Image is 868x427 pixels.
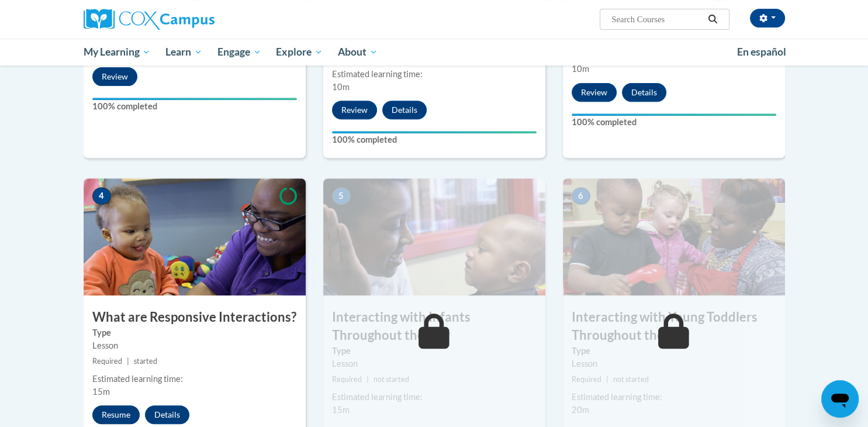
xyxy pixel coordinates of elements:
button: Search [704,12,721,26]
img: Course Image [84,178,306,295]
button: Details [622,83,666,102]
img: Course Image [563,178,785,295]
a: About [330,39,385,66]
label: Type [92,326,297,339]
span: 10m [332,82,350,92]
span: 4 [92,187,111,205]
iframe: Button to launch messaging window [821,380,859,418]
a: En español [729,40,794,64]
span: Engage [217,45,261,59]
h3: What are Responsive Interactions? [84,308,306,326]
h3: Interacting with Infants Throughout the Day [323,308,545,345]
h3: Interacting with Young Toddlers Throughout the Day [563,308,785,345]
img: Course Image [323,178,545,295]
span: En español [737,46,786,58]
span: 15m [332,405,350,415]
span: 6 [572,187,590,205]
button: Details [382,101,427,119]
span: started [134,357,157,366]
img: Cox Campus [84,9,215,30]
button: Details [145,405,189,424]
label: Type [572,345,776,357]
span: not started [613,375,649,384]
span: Explore [276,45,323,59]
span: About [338,45,378,59]
span: 10m [572,64,589,74]
a: Engage [210,39,269,66]
button: Review [92,67,137,86]
span: | [127,357,129,366]
span: 15m [92,387,110,397]
a: Learn [158,39,210,66]
span: Required [332,375,362,384]
div: Main menu [66,39,803,66]
span: | [366,375,369,384]
a: My Learning [76,39,158,66]
div: Estimated learning time: [332,391,537,404]
div: Your progress [332,131,537,133]
span: Required [572,375,601,384]
button: Resume [92,405,140,424]
span: Required [92,357,122,366]
button: Review [572,83,617,102]
div: Lesson [332,357,537,370]
label: 100% completed [572,116,776,129]
label: 100% completed [332,133,537,146]
a: Cox Campus [84,9,306,30]
label: Type [332,345,537,357]
button: Account Settings [750,9,785,27]
button: Review [332,101,377,119]
span: 5 [332,187,351,205]
div: Your progress [92,98,297,100]
div: Estimated learning time: [92,373,297,385]
div: Your progress [572,113,776,116]
div: Estimated learning time: [572,391,776,404]
label: 100% completed [92,100,297,113]
span: My Learning [83,45,150,59]
div: Estimated learning time: [332,68,537,81]
div: Lesson [572,357,776,370]
span: 20m [572,405,589,415]
input: Search Courses [610,12,704,26]
span: | [606,375,608,384]
span: not started [374,375,409,384]
div: Lesson [92,339,297,352]
span: Learn [165,45,202,59]
a: Explore [268,39,330,66]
